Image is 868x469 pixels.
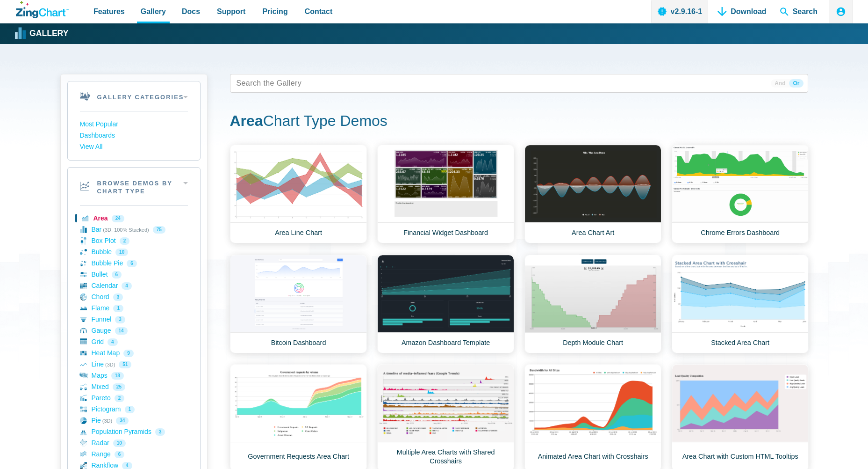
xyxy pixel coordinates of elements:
a: Dashboards [80,130,188,141]
a: Area Chart Art [524,145,661,243]
span: Gallery [141,5,166,18]
a: ZingChart Logo. Click to return to the homepage [16,1,69,18]
span: And [771,79,789,88]
a: Chrome Errors Dashboard [672,145,809,243]
a: Stacked Area Chart [672,255,809,353]
span: Pricing [262,5,287,18]
h2: Browse Demos By Chart Type [68,168,200,205]
span: Docs [182,5,200,18]
a: Depth Module Chart [524,255,661,353]
span: Features [93,5,125,18]
span: Support [217,5,245,18]
strong: Gallery [29,29,68,38]
a: Bitcoin Dashboard [230,255,367,353]
h2: Gallery Categories [68,81,200,111]
span: Or [789,79,803,88]
h1: Chart Type Demos [230,111,808,132]
span: Contact [305,5,333,18]
strong: Area [230,112,263,129]
a: Gallery [16,27,68,41]
a: Most Popular [80,119,188,130]
a: Amazon Dashboard Template [377,255,514,353]
a: Financial Widget Dashboard [377,145,514,243]
a: View All [80,141,188,153]
a: Area Line Chart [230,145,367,243]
